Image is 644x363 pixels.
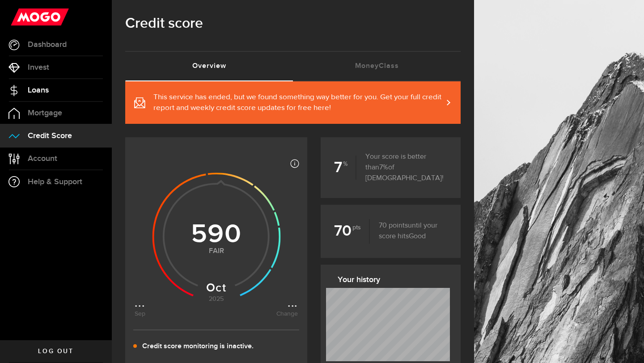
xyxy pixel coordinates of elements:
[125,81,461,124] a: This service has ended, but we found something way better for you. Get your full credit report an...
[293,52,461,80] a: MoneyClass
[28,132,72,140] span: Credit Score
[379,164,388,171] span: 7
[28,41,67,49] span: Dashboard
[125,52,293,80] a: Overview
[409,233,426,240] span: Good
[379,222,408,229] span: 70 points
[125,51,461,81] ul: Tabs Navigation
[28,109,62,117] span: Mortgage
[125,12,461,35] h1: Credit score
[28,155,57,163] span: Account
[28,178,82,186] span: Help & Support
[334,156,356,180] b: 7
[370,220,447,242] p: until your score hits
[153,92,443,114] span: This service has ended, but we found something way better for you. Get your full credit report an...
[38,348,73,355] span: Log out
[28,63,49,72] span: Invest
[334,219,370,243] b: 70
[338,273,450,287] h3: Your history
[142,341,254,352] p: Credit score monitoring is inactive.
[7,4,34,30] button: Open LiveChat chat widget
[356,152,447,184] p: Your score is better than of [DEMOGRAPHIC_DATA]!
[28,86,49,94] span: Loans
